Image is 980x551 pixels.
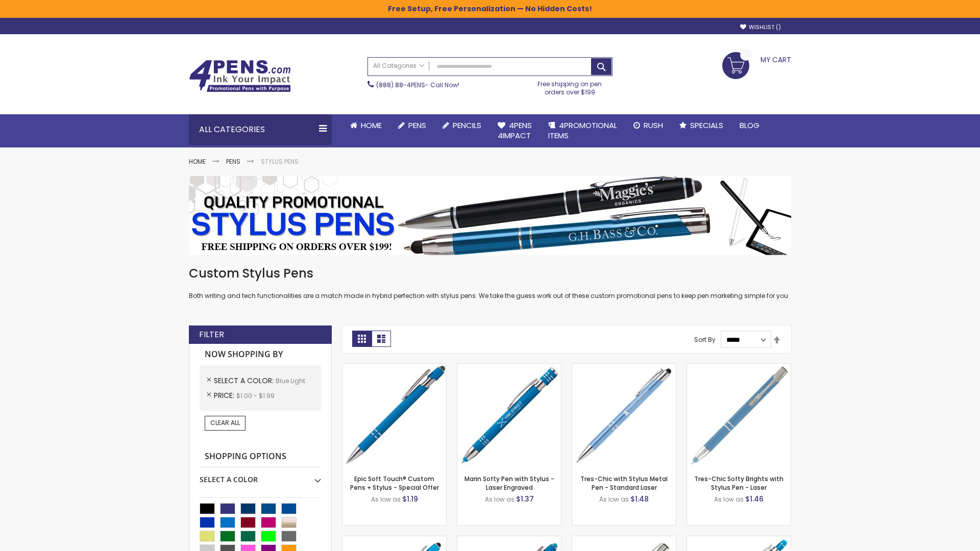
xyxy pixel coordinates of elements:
a: Marin Softy Pen with Stylus - Laser Engraved-Blue - Light [457,363,561,372]
span: $1.48 [630,494,649,504]
strong: Now Shopping by [200,344,321,365]
span: Blog [740,120,759,131]
a: Marin Softy Pen with Stylus - Laser Engraved [464,474,554,491]
div: All Categories [189,114,332,145]
a: Epic Soft Touch® Custom Pens + Stylus - Special Offer [350,474,439,491]
span: All Categories [373,62,424,70]
strong: Grid [352,331,372,347]
img: Marin Softy Pen with Stylus - Laser Engraved-Blue - Light [457,364,561,467]
a: Phoenix Softy Brights with Stylus Pen - Laser-Blue - Light [687,536,791,544]
span: As low as [599,495,629,504]
span: Clear All [210,418,240,427]
span: Pencils [453,120,481,131]
span: $1.37 [516,494,534,504]
a: All Categories [368,58,429,74]
span: As low as [485,495,514,504]
span: As low as [714,495,744,504]
img: 4P-MS8B-Blue - Light [342,364,446,467]
span: Pens [408,120,426,131]
a: Pens [390,114,434,137]
span: $1.46 [745,494,764,504]
a: 4PROMOTIONALITEMS [540,114,625,147]
a: Home [342,114,390,137]
span: Rush [644,120,663,131]
a: Pencils [434,114,489,137]
a: Tres-Chic Softy Brights with Stylus Pen - Laser [694,474,783,491]
div: Select A Color [200,467,321,485]
a: (888) 88-4PENS [376,81,425,89]
a: 4Pens4impact [489,114,540,147]
img: Tres-Chic Softy Brights with Stylus Pen - Laser-Blue - Light [687,364,791,467]
span: Price [214,390,236,400]
a: Pens [226,157,240,166]
strong: Filter [199,329,224,340]
span: $1.19 [402,494,418,504]
strong: Stylus Pens [261,157,299,166]
a: Ellipse Softy Brights with Stylus Pen - Laser-Blue - Light [457,536,561,544]
a: Tres-Chic with Stylus Metal Pen - Standard Laser [580,474,668,491]
img: 4Pens Custom Pens and Promotional Products [189,60,291,92]
a: Blog [731,114,768,137]
span: Home [361,120,382,131]
a: 4P-MS8B-Blue - Light [342,363,446,372]
span: Blue Light [276,377,305,385]
span: 4PROMOTIONAL ITEMS [548,120,617,141]
span: - Call Now! [376,81,459,89]
a: Rush [625,114,671,137]
h1: Custom Stylus Pens [189,265,791,282]
div: Both writing and tech functionalities are a match made in hybrid perfection with stylus pens. We ... [189,265,791,300]
a: Clear All [205,416,246,430]
span: $1.00 - $1.99 [236,391,275,400]
a: Home [189,157,206,166]
a: Specials [671,114,731,137]
a: Tres-Chic Touch Pen - Standard Laser-Blue - Light [572,536,676,544]
a: Tres-Chic Softy Brights with Stylus Pen - Laser-Blue - Light [687,363,791,372]
div: Free shipping on pen orders over $199 [527,76,613,96]
a: Tres-Chic with Stylus Metal Pen - Standard Laser-Blue - Light [572,363,676,372]
a: Wishlist [740,23,781,31]
span: As low as [371,495,401,504]
span: Specials [690,120,723,131]
span: 4Pens 4impact [498,120,532,141]
img: Tres-Chic with Stylus Metal Pen - Standard Laser-Blue - Light [572,364,676,467]
strong: Shopping Options [200,446,321,468]
label: Sort By [694,335,716,344]
a: Ellipse Stylus Pen - Standard Laser-Blue - Light [342,536,446,544]
img: Stylus Pens [189,176,791,255]
span: Select A Color [214,375,276,386]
